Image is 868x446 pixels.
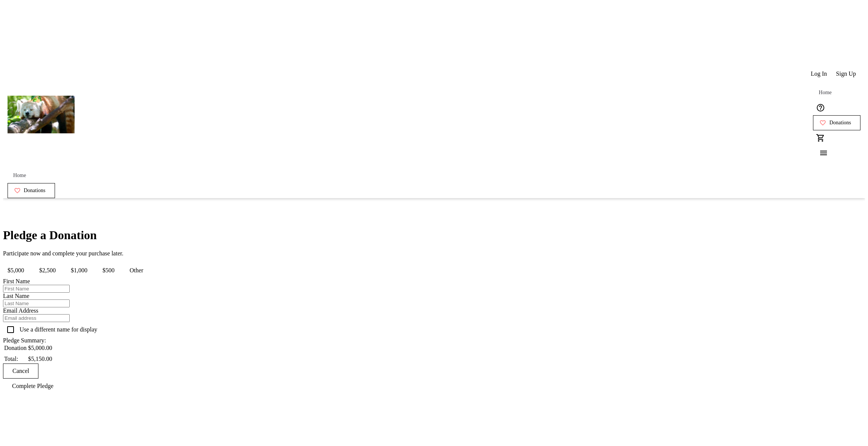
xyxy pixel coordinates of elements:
[806,66,831,81] button: Log In
[3,250,163,257] p: Participate now and complete your purchase later.
[3,263,29,278] span: $5,000
[4,353,27,363] td: Total:
[8,96,75,133] img: Andrew New Develop Org's Logo
[3,364,38,379] button: Cancel
[13,173,26,179] span: Home
[3,314,70,322] input: Email address
[3,337,163,344] div: Pledge Summary:
[125,263,148,278] span: Other
[813,130,828,145] button: Cart
[12,383,53,389] span: Complete Pledge
[66,263,92,278] span: $1,000
[831,66,860,81] button: Sign Up
[3,278,30,284] label: First Name
[3,379,63,394] button: Complete Pledge
[3,228,163,242] h1: Pledge a Donation
[3,285,70,293] input: First Name
[3,293,29,299] label: Last Name
[35,263,60,278] span: $2,500
[836,70,856,77] span: Sign Up
[8,183,55,198] a: Donations
[98,263,119,278] span: $500
[24,188,46,194] span: Donations
[28,345,53,352] td: $5,000.00
[28,356,52,362] span: $5,150.00
[811,70,827,77] span: Log In
[12,368,29,374] span: Cancel
[813,100,828,115] button: Help
[813,85,837,100] a: Home
[813,115,860,130] a: Donations
[8,168,32,183] a: Home
[3,299,70,307] input: Last Name
[819,90,831,96] span: Home
[3,307,38,314] label: Email Address
[18,326,97,333] label: Use a different name for display
[813,145,828,160] button: Menu
[829,120,851,126] span: Donations
[4,345,27,352] td: Donation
